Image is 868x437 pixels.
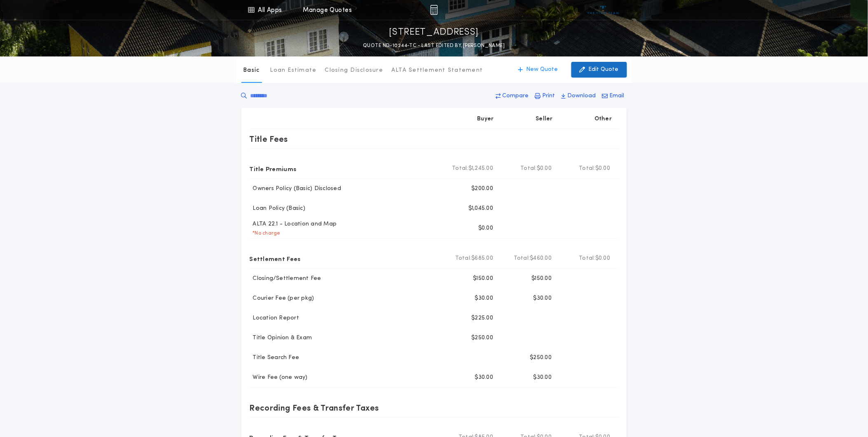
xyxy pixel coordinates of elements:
p: Courier Fee (per pkg) [250,294,314,303]
span: $0.00 [595,164,610,173]
p: Edit Quote [589,66,619,74]
p: ALTA 22.1 - Location and Map [250,220,337,228]
p: New Quote [526,66,558,74]
p: Other [594,115,612,123]
span: $1,245.00 [468,164,493,173]
p: $200.00 [472,185,494,193]
button: Email [600,89,627,103]
button: New Quote [510,62,566,78]
p: $250.00 [472,334,494,342]
p: $0.00 [478,224,493,233]
p: Owners Policy (Basic) Disclosed [250,185,342,193]
p: Title Premiums [250,162,297,175]
p: $30.00 [475,294,494,303]
b: Total: [455,254,472,263]
button: Download [559,89,599,103]
p: Title Opinion & Exam [250,334,312,342]
span: $685.00 [472,254,494,263]
p: Buyer [477,115,494,123]
p: $150.00 [473,275,494,283]
p: Seller [536,115,553,123]
p: Closing Disclosure [325,66,384,75]
span: $460.00 [530,254,552,263]
b: Total: [514,254,530,263]
p: Settlement Fees [250,252,301,265]
p: * No charge [250,230,281,237]
p: Loan Estimate [270,66,317,75]
button: Edit Quote [571,62,627,78]
img: img [430,5,438,15]
p: Title Fees [250,132,288,146]
p: $30.00 [533,374,552,382]
span: $0.00 [537,164,552,173]
p: QUOTE ND-10244-TC - LAST EDITED BY [PERSON_NAME] [363,42,505,50]
p: Compare [503,92,529,100]
p: Wire Fee (one way) [250,374,308,382]
p: Location Report [250,314,299,322]
b: Total: [579,164,596,173]
p: Loan Policy (Basic) [250,204,306,213]
img: vs-icon [588,6,619,14]
p: $30.00 [533,294,552,303]
p: $30.00 [475,374,494,382]
button: Print [533,89,558,103]
p: ALTA Settlement Statement [391,66,483,75]
p: Closing/Settlement Fee [250,275,322,283]
p: $1,045.00 [468,204,493,213]
p: Basic [243,66,260,75]
p: [STREET_ADDRESS] [389,26,479,39]
p: $150.00 [532,275,552,283]
button: Compare [494,89,531,103]
p: Print [543,92,555,100]
p: Recording Fees & Transfer Taxes [250,401,379,414]
b: Total: [452,164,469,173]
span: $0.00 [595,254,610,263]
b: Total: [521,164,537,173]
p: $250.00 [530,354,552,362]
p: Download [568,92,596,100]
p: $225.00 [472,314,494,322]
p: Title Search Fee [250,354,299,362]
b: Total: [579,254,596,263]
p: Email [610,92,625,100]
